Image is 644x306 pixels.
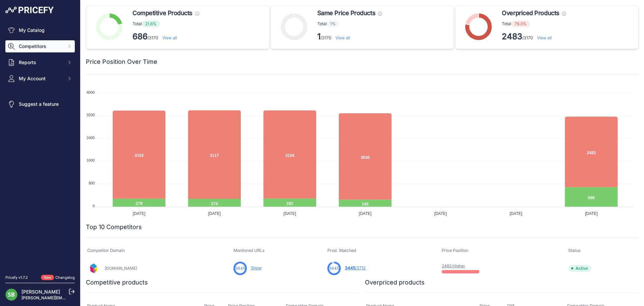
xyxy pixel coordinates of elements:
tspan: [DATE] [283,211,296,216]
span: Competitors [19,43,63,50]
nav: Sidebar [5,24,75,267]
a: 3445/3712 [345,265,366,270]
span: 1% [327,20,339,27]
a: 2483 Higher [442,263,465,268]
span: Status [568,248,581,253]
p: /3170 [132,31,199,42]
a: My Catalog [5,24,75,36]
span: 21.6% [142,20,160,27]
span: Overpriced Products [502,8,559,18]
div: Pricefy v1.7.2 [5,275,28,280]
span: 3445 [345,265,355,270]
span: 3445 [235,265,245,271]
a: [DOMAIN_NAME] [105,266,137,271]
a: Suggest a feature [5,98,75,110]
tspan: [DATE] [509,211,522,216]
a: Show [251,265,262,270]
a: [PERSON_NAME][EMAIL_ADDRESS][PERSON_NAME][DOMAIN_NAME] [21,295,158,300]
tspan: [DATE] [133,211,146,216]
span: Reports [19,59,63,66]
button: My Account [5,73,75,85]
tspan: [DATE] [359,211,372,216]
tspan: 800 [89,181,95,185]
span: My Account [19,75,63,82]
a: Changelog [55,275,75,280]
span: Same Price Products [317,8,375,18]
tspan: 3200 [87,113,95,117]
tspan: [DATE] [208,211,221,216]
span: 78.3% [511,20,530,27]
h2: Price Position Over Time [86,57,157,67]
tspan: [DATE] [585,211,598,216]
strong: 2483 [502,32,522,41]
p: /3170 [502,31,566,42]
span: Competitor Domain [87,248,125,253]
strong: 686 [132,32,148,41]
tspan: 1600 [87,158,95,162]
p: Total [132,20,199,27]
span: Active [568,265,591,272]
span: Competitive Products [132,8,193,18]
a: View all [162,35,177,40]
span: Monitored URLs [233,248,265,253]
span: 3445 [329,265,339,271]
a: View all [335,35,350,40]
span: Price Position [442,248,468,253]
a: View all [537,35,552,40]
h2: Top 10 Competitors [86,222,142,232]
h2: Competitive products [86,278,148,287]
h2: Overpriced products [365,278,425,287]
button: Reports [5,56,75,69]
p: Total [502,20,566,27]
span: New [41,275,54,280]
strong: 1 [317,32,321,41]
tspan: 2400 [87,136,95,140]
tspan: 4000 [87,90,95,94]
p: Total [317,20,382,27]
p: /3170 [317,31,382,42]
span: Prod. Matched [327,248,356,253]
tspan: 0 [93,204,95,208]
img: Pricefy Logo [5,7,54,13]
a: [PERSON_NAME] [21,289,60,295]
tspan: [DATE] [434,211,447,216]
button: Competitors [5,40,75,52]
